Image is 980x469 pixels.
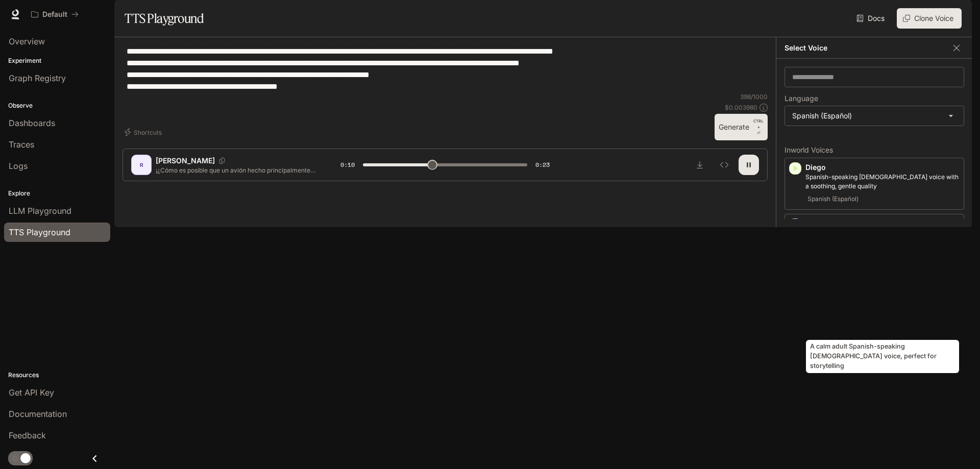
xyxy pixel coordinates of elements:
[156,166,316,175] p: ¡¿Cómo es posible que un avión hecho principalmente de madera se convirtiera en una de las [PERSO...
[753,118,764,136] p: ⏎
[785,95,818,102] p: Language
[714,155,734,175] button: Inspect
[805,218,960,229] p: Lupita
[715,114,768,140] button: GenerateCTRL +⏎
[122,124,166,140] button: Shortcuts
[215,158,229,164] button: Copy Voice ID
[753,118,764,130] p: CTRL +
[785,106,964,126] div: Spanish (Español)
[805,162,960,172] p: Diego
[805,172,960,191] p: Spanish-speaking male voice with a soothing, gentle quality
[690,155,710,175] button: Download audio
[805,193,861,205] span: Spanish (Español)
[806,340,959,373] div: A calm adult Spanish-speaking [DEMOGRAPHIC_DATA] voice, perfect for storytelling
[785,146,964,154] p: Inworld Voices
[42,10,67,19] p: Default
[133,157,150,173] div: R
[535,160,550,170] span: 0:23
[854,8,889,29] a: Docs
[27,4,83,24] button: All workspaces
[340,160,355,170] span: 0:10
[740,92,768,101] p: 398 / 1000
[897,8,962,29] button: Clone Voice
[156,156,215,166] p: [PERSON_NAME]
[725,103,757,112] p: $ 0.003980
[125,8,204,29] h1: TTS Playground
